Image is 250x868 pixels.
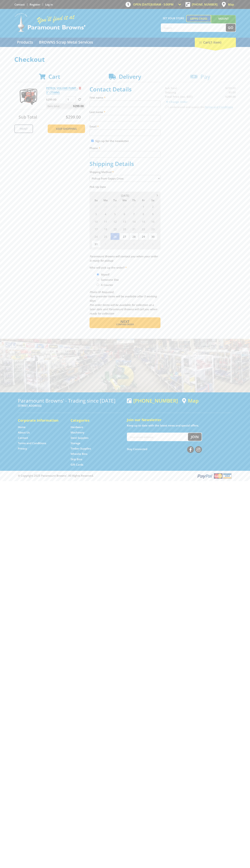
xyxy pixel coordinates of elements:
span: 8:00am - 5:00pm [151,3,174,6]
em: Paramount Browns will contact you when your order is ready for pickup [90,255,158,262]
span: 3 [120,240,129,248]
a: Print [14,124,33,133]
span: 11 [101,218,110,225]
span: $299.00 [73,103,84,109]
input: Please enter your email address. [90,129,160,136]
span: 28 [129,233,138,240]
span: 30 [148,233,157,240]
a: Go to the Steel Supplies page [71,436,88,440]
label: Someone Else [100,277,120,283]
button: Join [188,433,202,441]
span: 31 [129,203,138,210]
a: Go to the Products page [14,38,36,47]
label: A Courier [100,282,114,288]
span: Confirm order [97,323,153,326]
span: Cart [48,73,60,80]
span: 5 [110,210,120,218]
span: 4 [129,240,138,248]
a: Remove from cart [79,86,81,90]
a: View a map of Gepps Cross location [182,398,199,404]
a: Gepps Cross [186,15,211,22]
span: 4 [101,210,110,218]
h2: Contact Details [90,86,160,93]
label: Email [90,124,160,129]
span: 24 [91,233,101,240]
img: PayPal, Mastercard, Visa accepted [197,473,232,479]
img: PETROL VOLUME PUMP - 3" (75MM) [18,86,39,107]
span: 30 [120,203,129,210]
a: Go to the Timber Supplies page [71,447,91,450]
label: Shipping Method [90,170,160,174]
label: Who will pick up the order? [90,265,160,270]
p: $299.00 [46,97,65,102]
div: [PHONE_NUMBER] [127,398,178,403]
a: Go to the Privacy page [18,447,27,450]
a: Go to the Gift Cards page [71,463,83,467]
input: Please enter your telephone number. [90,151,160,158]
span: [DATE] [121,194,129,197]
span: 17 [91,225,101,233]
span: 5 [139,240,148,248]
input: Please enter your first name. [90,101,160,107]
div: ® Copyright 2025 Paramount Browns'. All Rights Reserved. [14,473,236,479]
h2: Shipping Details [90,160,160,167]
a: Go to the registration page [30,3,40,6]
h1: Checkout [14,56,236,63]
a: Go to the Contact page [14,3,25,6]
input: Please enter your last name. [90,115,160,121]
input: Please select who will pick up the order. [97,278,99,281]
span: 19 [110,225,120,233]
span: Fr [139,198,148,203]
span: 16 [148,218,157,225]
span: 2 [110,240,120,248]
span: (1 item) [210,40,221,44]
span: 25 [101,233,110,240]
a: Go to the Hardware page [71,425,83,429]
button: Next Confirm order [90,317,160,328]
span: 6 [148,240,157,248]
h5: Join our Newsletter [127,417,232,422]
label: Myself [100,271,111,278]
span: 22 [139,225,148,233]
a: Go to the Storage page [71,441,80,445]
a: Go to the Wheelie Bins page [71,452,87,456]
div: Cart [195,38,236,47]
a: Go to the BROWNS Scrap Metal Services page [36,38,96,47]
span: 26 [110,233,120,240]
span: 10 [91,218,101,225]
label: First name [90,95,160,100]
span: 29 [110,203,120,210]
button: Go [226,24,236,32]
span: 13 [120,218,129,225]
a: Go to the Contact page [18,436,28,440]
span: Mo [101,198,110,203]
label: Sign up for the newsletter [95,139,129,143]
a: Go to the Terms and Conditions page [18,441,46,445]
p: [STREET_ADDRESS] [18,403,123,408]
p: Keep up to date with the latest news and special offers. [127,423,232,428]
label: Phone [90,146,160,150]
span: $299.00 [66,114,81,120]
span: 3 [91,210,101,218]
a: Go to the Skip Bins page [71,457,82,461]
div: Stay Connected [127,445,202,453]
label: Last name [90,110,160,114]
p: Item total: [46,103,85,109]
h5: Corporate Information [18,418,63,423]
input: Please select who will pick up the order. [97,284,99,286]
em: Photo ID Required. Non-preorder items will be available after 5 working days Pre-order items will... [90,290,157,315]
span: 18 [101,225,110,233]
a: Go to the Home page [18,425,26,429]
input: Please select who will pick up the order. [97,273,99,276]
img: Paramount Browns' [14,13,86,32]
a: Log in [45,3,53,6]
span: Delivery [119,73,141,80]
span: 23 [148,225,157,233]
span: Sa [148,198,157,203]
span: Tu [110,198,120,203]
span: We [120,198,129,203]
input: Your email address [127,433,188,441]
h5: Categories [71,418,116,423]
h3: Paramount Browns' - Trading since [DATE] [18,398,123,403]
span: 14 [129,218,138,225]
